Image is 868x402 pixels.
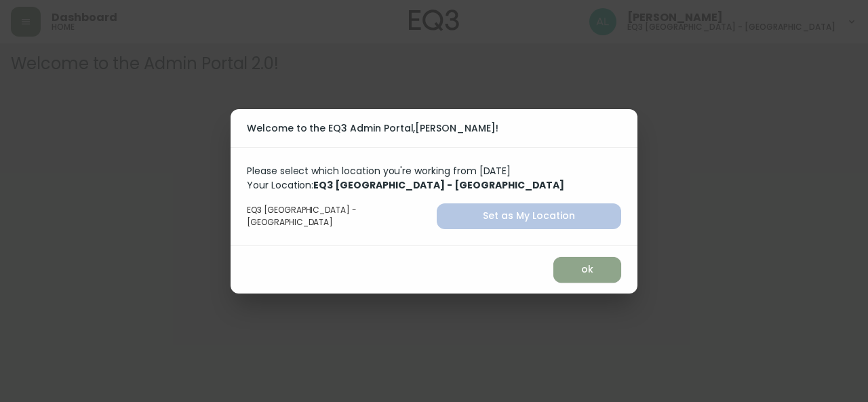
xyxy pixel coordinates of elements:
[313,178,564,192] b: EQ3 [GEOGRAPHIC_DATA] - [GEOGRAPHIC_DATA]
[247,204,431,228] label: EQ3 [GEOGRAPHIC_DATA] - [GEOGRAPHIC_DATA]
[247,178,621,193] p: Your Location:
[247,164,621,178] p: Please select which location you're working from [DATE]
[553,257,621,283] button: ok
[564,261,610,278] span: ok
[247,120,621,136] h2: Welcome to the EQ3 Admin Portal, [PERSON_NAME] !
